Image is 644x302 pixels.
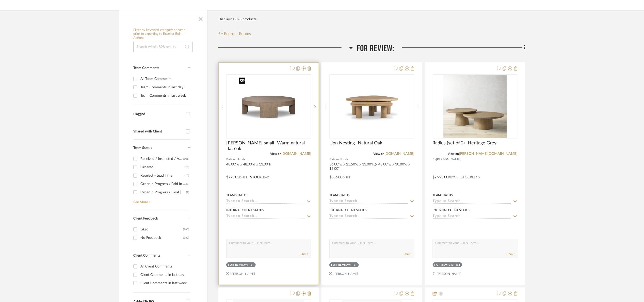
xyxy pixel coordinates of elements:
div: Client Comments in last week [140,279,189,287]
span: By [226,157,230,162]
div: (7) [186,188,189,196]
img: Shelly small- Warm natural flat oak [237,75,300,138]
a: See More + [132,196,190,205]
div: Displaying 898 products [218,14,256,24]
div: 0 [227,75,311,139]
div: Liked [140,225,183,233]
span: Team Status [133,146,152,150]
input: Type to Search… [433,214,511,219]
div: All Client Comments [140,262,189,271]
button: Close [196,13,206,23]
span: For Review: [357,43,395,54]
button: Submit [299,252,308,256]
button: Submit [402,252,412,256]
div: For Review: [331,263,352,267]
div: (1) [456,263,460,267]
div: Reselect - Lead Time [140,172,185,180]
div: Shared with Client [133,129,183,134]
div: Team Status [329,193,350,197]
div: Order In Progress / Paid In Full w/ Freight, No Balance due [140,180,186,188]
div: (18) [185,163,189,171]
input: Type to Search… [433,199,511,204]
a: [DOMAIN_NAME] [385,152,414,156]
div: Order In Progress / Final [MEDICAL_DATA]; Freight Due to Ship [140,188,186,196]
div: No Feedback [140,234,183,242]
div: (106) [183,155,189,163]
input: Type to Search… [226,199,305,204]
span: By [433,157,436,162]
span: Client Comments [133,254,160,257]
a: [PERSON_NAME][DOMAIN_NAME] [459,152,518,156]
span: View on [270,152,281,155]
div: Flagged [133,112,183,116]
div: Internal Client Status [433,208,471,212]
a: [DOMAIN_NAME] [281,152,311,156]
div: Internal Client Status [329,208,367,212]
button: Submit [505,252,515,256]
div: Client Comments in last day [140,271,189,279]
span: Four Hands [230,157,245,162]
img: Lion Nesting- Natural Oak [340,75,404,138]
div: (160) [183,225,189,233]
span: Lion Nesting- Natural Oak [329,140,382,146]
div: Internal Client Status [226,208,264,212]
div: Team Status [226,193,247,197]
input: Search within 898 results [133,42,193,52]
div: 0 [433,75,517,139]
div: Team Comments in last day [140,83,189,91]
h6: Filter by keyword, category or name prior to exporting to Excel or Bulk Actions [133,28,193,40]
div: For Review: [228,263,249,267]
div: Team Comments in last week [140,92,189,100]
input: Type to Search… [329,199,408,204]
span: View on [448,152,459,155]
span: View on [374,152,385,155]
span: [PERSON_NAME] [436,157,461,162]
span: Radius (set of 2)- Heritage Grey [433,140,497,146]
div: (10) [185,172,189,180]
div: Team Status [433,193,453,197]
div: Ordered [140,163,185,171]
input: Type to Search… [329,214,408,219]
span: [PERSON_NAME] small- Warm natural flat oak [226,140,311,152]
div: 0 [330,75,414,139]
span: Four Hands [333,157,348,162]
span: By [329,157,333,162]
button: Reorder Rooms [218,31,251,37]
div: (1) [250,263,254,267]
span: Reorder Rooms [224,31,251,37]
div: (1) [353,263,357,267]
div: For Review: [434,263,455,267]
div: (8) [186,180,189,188]
img: Radius (set of 2)- Heritage Grey [443,75,507,138]
div: Received / Inspected / Approved [140,155,183,163]
span: Team Comments [133,66,159,70]
div: (380) [183,234,189,242]
span: Client Feedback [133,217,158,220]
div: All Team Comments [140,75,189,83]
input: Type to Search… [226,214,305,219]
